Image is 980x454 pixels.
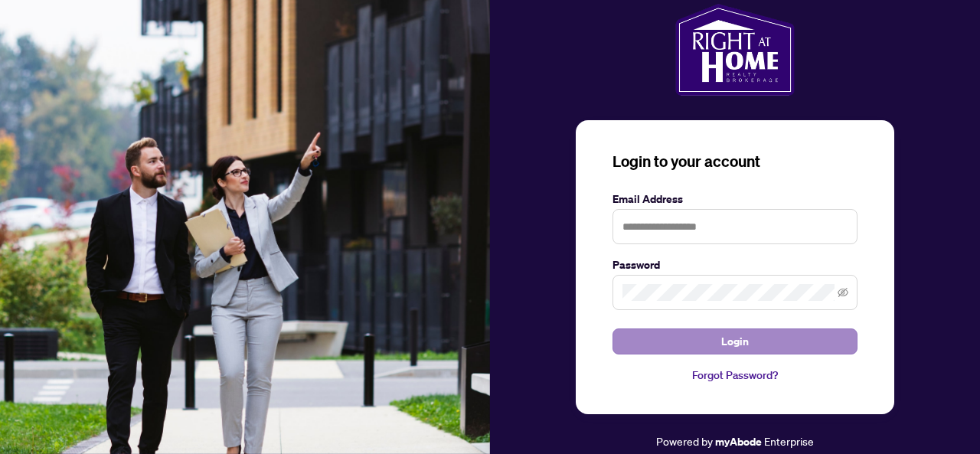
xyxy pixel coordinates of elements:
[656,434,713,448] span: Powered by
[612,256,857,273] label: Password
[612,191,857,207] label: Email Address
[838,287,848,298] span: eye-invisible
[612,367,857,384] a: Forgot Password?
[715,433,762,450] a: myAbode
[675,4,794,96] img: ma-logo
[764,434,814,448] span: Enterprise
[721,329,749,354] span: Login
[612,328,857,354] button: Login
[612,151,857,172] h3: Login to your account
